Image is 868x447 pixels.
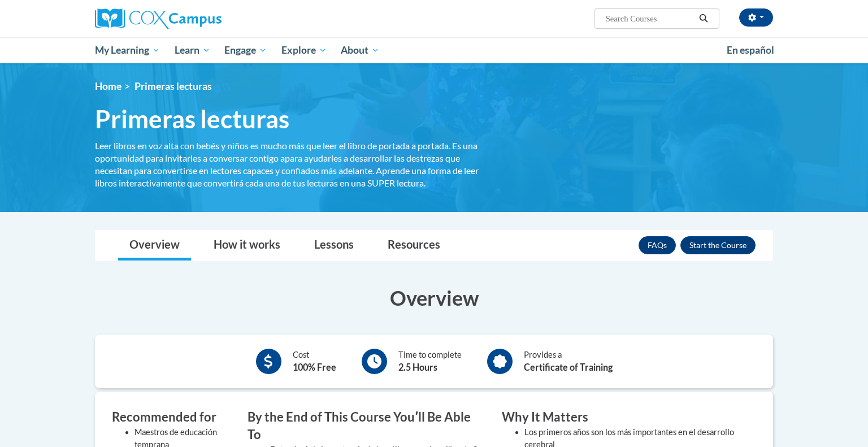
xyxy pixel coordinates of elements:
[95,44,160,57] span: My Learning
[398,362,437,372] b: 2.5 Hours
[202,231,292,261] a: How it works
[248,409,485,444] h3: By the End of This Course Youʹll Be Able To
[727,44,774,56] span: En español
[376,231,452,261] a: Resources
[293,362,336,372] b: 100% Free
[88,37,167,63] a: My Learning
[167,37,218,63] a: Learn
[719,38,782,62] a: En español
[78,37,790,63] div: Main menu
[680,236,756,254] button: Enroll
[695,12,712,25] button: Search
[303,231,365,261] a: Lessons
[95,8,310,29] a: Cox Campus
[341,44,379,57] span: About
[502,409,739,426] h3: Why It Matters
[739,8,773,27] button: Account Settings
[281,44,327,57] span: Explore
[524,362,613,372] b: Certificate of Training
[118,231,191,261] a: Overview
[95,104,289,134] span: Primeras lecturas
[334,37,387,63] a: About
[95,80,121,92] a: Home
[274,37,334,63] a: Explore
[398,349,462,374] div: Time to complete
[95,140,485,189] div: Leer libros en voz alta con bebés y niños es mucho más que leer el libro de portada a portada. Es...
[95,284,773,312] h3: Overview
[95,8,222,29] img: Cox Campus
[175,44,210,57] span: Learn
[639,236,676,254] a: FAQs
[293,349,336,374] div: Cost
[217,37,274,63] a: Engage
[524,349,613,374] div: Provides a
[112,409,231,426] h3: Recommended for
[134,80,212,92] span: Primeras lecturas
[605,12,695,25] input: Search Courses
[224,44,267,57] span: Engage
